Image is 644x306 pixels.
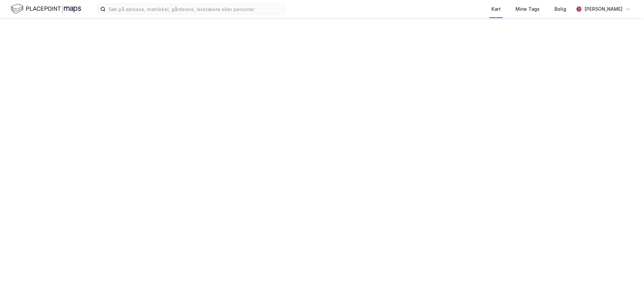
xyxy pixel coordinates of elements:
div: Bolig [554,5,566,13]
div: Kart [491,5,501,13]
img: logo.f888ab2527a4732fd821a326f86c7f29.svg [11,3,81,15]
div: [PERSON_NAME] [584,5,623,13]
div: Mine Tags [516,5,540,13]
input: Søk på adresse, matrikkel, gårdeiere, leietakere eller personer [106,4,285,14]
